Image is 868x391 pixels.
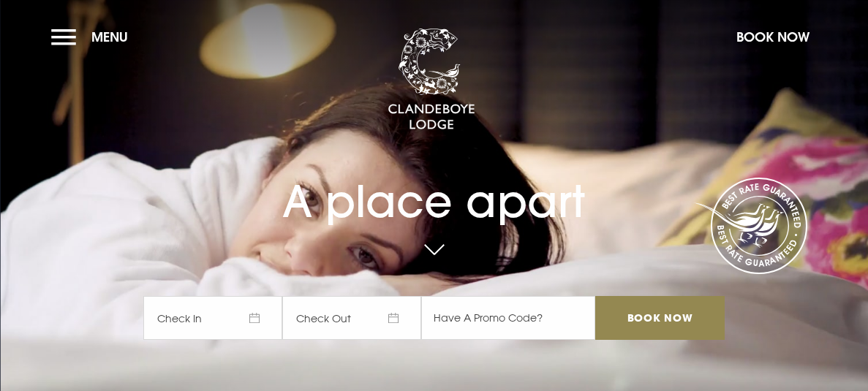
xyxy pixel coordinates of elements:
h1: A place apart [143,151,724,227]
img: Clandeboye Lodge [388,29,475,131]
button: Menu [51,21,135,53]
span: Check In [143,296,282,340]
span: Menu [91,29,128,45]
input: Book Now [595,296,724,340]
span: Check Out [282,296,421,340]
input: Have A Promo Code? [421,296,595,340]
button: Book Now [729,21,817,53]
